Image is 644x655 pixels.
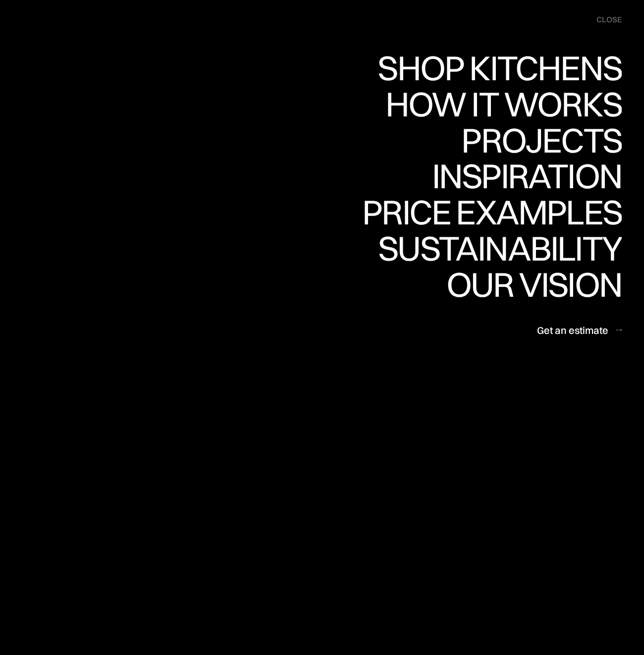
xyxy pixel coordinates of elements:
a: InspirationInspiration [418,159,622,195]
div: Inspiration [418,159,622,193]
div: Inspiration [418,193,622,228]
div: How it works [383,121,622,156]
a: SustainabilitySustainability [370,231,622,267]
div: Shop Kitchens [373,51,622,85]
div: Our vision [438,267,622,302]
div: Price examples [362,229,622,264]
div: Sustainability [370,266,622,300]
div: Sustainability [370,231,622,266]
div: Get an estimate [537,323,608,336]
a: Get an estimate [537,318,622,342]
div: Shop Kitchens [373,85,622,120]
a: Price examplesPrice examples [362,195,622,231]
div: Our vision [438,302,622,336]
a: Our visionOur vision [438,267,622,303]
div: menu [587,10,622,30]
div: close [596,14,622,25]
a: How it worksHow it works [383,87,622,123]
a: ProjectsProjects [461,122,622,159]
div: How it works [383,87,622,121]
div: Projects [461,122,622,157]
div: Price examples [362,195,622,229]
div: Projects [461,157,622,192]
a: Shop KitchensShop Kitchens [373,51,622,87]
